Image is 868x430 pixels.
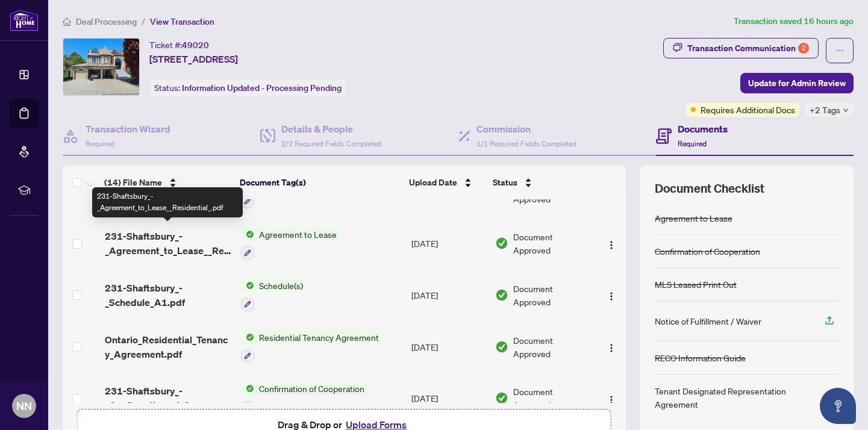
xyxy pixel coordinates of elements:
span: ellipsis [835,46,844,55]
img: Document Status [495,288,508,302]
button: Status IconConfirmation of Cooperation [241,382,369,414]
div: 231-Shaftsbury_-_Agreement_to_Lease__Residential_.pdf [92,187,243,217]
img: logo [10,9,39,31]
span: Document Approved [513,282,591,308]
td: [DATE] [407,218,491,270]
div: Confirmation of Cooperation [655,245,760,258]
span: Schedule(s) [254,279,308,292]
span: Residential Tenancy Agreement [254,331,384,344]
span: Document Approved [513,230,591,257]
td: [DATE] [407,269,491,321]
span: 231-Shaftsbury_-_Agreement_to_Lease__Residential_.pdf [105,229,231,258]
button: Logo [602,388,621,408]
button: Update for Admin Review [740,73,854,93]
div: MLS Leased Print Out [655,278,737,291]
button: Status IconAgreement to Lease [241,228,342,260]
img: Logo [607,240,616,250]
span: 2/2 Required Fields Completed [281,139,381,148]
img: Status Icon [241,279,254,292]
button: Transaction Communication2 [663,38,819,58]
article: Transaction saved 16 hours ago [734,14,854,28]
span: Status [493,176,517,189]
span: Document Approved [513,334,591,360]
img: Document Status [495,391,508,405]
span: Agreement to Lease [254,228,342,241]
h4: Details & People [281,122,381,136]
th: (14) File Name [99,166,235,199]
td: [DATE] [407,321,491,373]
span: +2 Tags [810,103,840,117]
span: 231-Shaftsbury_-_Schedule_A1.pdf [105,281,231,310]
span: Upload Date [409,176,457,189]
th: Upload Date [404,166,488,199]
span: NN [16,397,32,414]
img: Status Icon [241,382,254,395]
img: Logo [607,291,616,301]
div: Agreement to Lease [655,211,732,225]
img: Status Icon [241,331,254,344]
span: home [63,17,71,26]
img: Logo [607,343,616,353]
li: / [142,14,145,28]
h4: Commission [476,122,576,136]
button: Status IconSchedule(s) [241,279,308,311]
div: Transaction Communication [687,39,809,58]
div: Ticket #: [149,38,209,52]
h4: Transaction Wizard [86,122,170,136]
div: Status: [149,79,346,96]
span: Document Approved [513,385,591,411]
button: Logo [602,285,621,305]
span: Requires Additional Docs [701,103,795,116]
span: [STREET_ADDRESS] [149,52,238,66]
button: Logo [602,337,621,357]
span: View Transaction [150,16,214,27]
button: Status IconResidential Tenancy Agreement [241,331,384,363]
h4: Documents [678,122,728,136]
td: [DATE] [407,372,491,424]
span: 231-Shaftsbury_-_Confirmation_of_Co-operation_and_Representation_.pdf [105,384,231,413]
div: Notice of Fulfillment / Waiver [655,314,761,328]
img: Status Icon [241,228,254,241]
span: 1/1 Required Fields Completed [476,139,576,148]
button: Logo [602,234,621,253]
span: Required [678,139,707,148]
span: (14) File Name [104,176,162,189]
div: Tenant Designated Representation Agreement [655,384,810,411]
span: Deal Processing [76,16,137,27]
span: Required [86,139,114,148]
span: Document Checklist [655,180,764,197]
span: Ontario_Residential_Tenancy_Agreement.pdf [105,332,231,361]
img: IMG-N12190502_1.jpg [63,39,139,95]
img: Logo [607,395,616,405]
th: Document Tag(s) [235,166,404,199]
span: Confirmation of Cooperation [254,382,369,395]
span: Information Updated - Processing Pending [182,83,342,93]
th: Status [488,166,593,199]
img: Document Status [495,340,508,354]
span: down [843,107,849,113]
div: 2 [798,43,809,54]
img: Document Status [495,237,508,250]
span: 49020 [182,40,209,51]
button: Open asap [820,388,856,424]
span: Update for Admin Review [748,73,846,93]
div: RECO Information Guide [655,351,746,364]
